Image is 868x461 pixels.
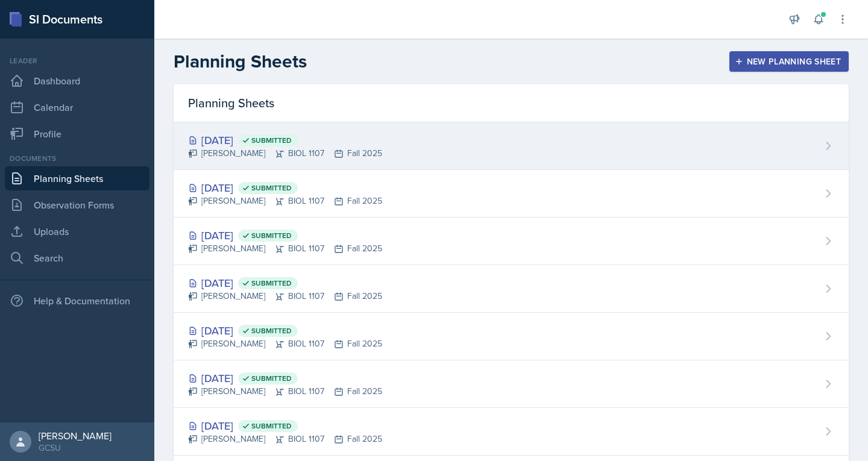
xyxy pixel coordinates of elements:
div: [PERSON_NAME] [39,430,112,442]
div: GCSU [39,442,112,454]
span: Submitted [251,136,292,145]
a: [DATE] Submitted [PERSON_NAME]BIOL 1107Fall 2025 [174,122,849,170]
a: Observation Forms [5,193,149,217]
a: [DATE] Submitted [PERSON_NAME]BIOL 1107Fall 2025 [174,265,849,313]
span: Submitted [251,231,292,240]
div: [PERSON_NAME] BIOL 1107 Fall 2025 [188,385,382,398]
div: [DATE] [188,227,382,243]
a: [DATE] Submitted [PERSON_NAME]BIOL 1107Fall 2025 [174,408,849,456]
div: New Planning Sheet [737,57,841,66]
div: [DATE] [188,322,382,339]
div: [DATE] [188,180,382,196]
a: [DATE] Submitted [PERSON_NAME]BIOL 1107Fall 2025 [174,313,849,360]
div: [PERSON_NAME] BIOL 1107 Fall 2025 [188,433,382,445]
div: Documents [5,153,149,164]
span: Submitted [251,326,292,336]
a: [DATE] Submitted [PERSON_NAME]BIOL 1107Fall 2025 [174,360,849,408]
div: [PERSON_NAME] BIOL 1107 Fall 2025 [188,147,382,160]
a: [DATE] Submitted [PERSON_NAME]BIOL 1107Fall 2025 [174,170,849,218]
a: Search [5,246,149,270]
div: Leader [5,55,149,66]
a: Dashboard [5,69,149,93]
div: [PERSON_NAME] BIOL 1107 Fall 2025 [188,195,382,207]
div: [DATE] [188,418,382,434]
a: Uploads [5,219,149,243]
a: Calendar [5,95,149,119]
span: Submitted [251,278,292,288]
button: New Planning Sheet [729,51,849,72]
div: [DATE] [188,275,382,291]
a: [DATE] Submitted [PERSON_NAME]BIOL 1107Fall 2025 [174,218,849,265]
div: [PERSON_NAME] BIOL 1107 Fall 2025 [188,242,382,255]
a: Planning Sheets [5,166,149,190]
span: Submitted [251,374,292,383]
div: [PERSON_NAME] BIOL 1107 Fall 2025 [188,337,382,350]
div: [PERSON_NAME] BIOL 1107 Fall 2025 [188,290,382,303]
div: [DATE] [188,132,382,148]
span: Submitted [251,183,292,193]
h2: Planning Sheets [174,51,307,72]
span: Submitted [251,421,292,431]
div: Help & Documentation [5,289,149,313]
div: Planning Sheets [174,84,849,122]
div: [DATE] [188,370,382,386]
a: Profile [5,122,149,146]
